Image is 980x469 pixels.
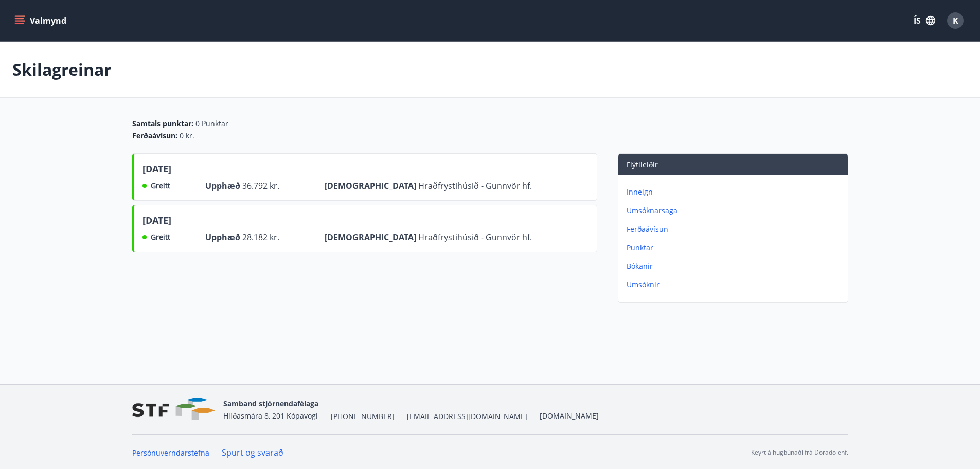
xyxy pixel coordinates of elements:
[132,118,193,129] span: Samtals punktar :
[331,411,395,422] span: [PHONE_NUMBER]
[242,180,279,192] span: 36.792 kr.
[325,180,418,192] span: [DEMOGRAPHIC_DATA]
[223,411,318,421] span: Hlíðasmára 8, 201 Kópavogi
[418,180,532,192] span: Hraðfrystihúsið - Gunnvör hf.
[180,131,194,141] span: 0 kr.
[953,15,958,26] span: K
[325,232,418,243] span: [DEMOGRAPHIC_DATA]
[151,181,170,191] span: Greitt
[142,214,171,231] span: [DATE]
[627,205,844,216] p: Umsóknarsaga
[132,131,177,141] span: Ferðaávísun :
[908,11,941,30] button: ÍS
[627,261,844,271] p: Bókanir
[943,8,968,33] button: K
[205,180,242,192] span: Upphæð
[132,398,215,421] img: vjCaq2fThgY3EUYqSgpjEiBg6WP39ov69hlhuPVN.png
[418,232,532,243] span: Hraðfrystihúsið - Gunnvör hf.
[627,187,844,197] p: Inneign
[407,411,527,422] span: [EMAIL_ADDRESS][DOMAIN_NAME]
[627,224,844,234] p: Ferðaávísun
[12,11,70,30] button: menu
[540,411,599,421] a: [DOMAIN_NAME]
[195,118,228,129] span: 0 Punktar
[242,232,279,243] span: 28.182 kr.
[627,280,844,290] p: Umsóknir
[142,162,171,180] span: [DATE]
[627,160,658,169] span: Flýtileiðir
[151,232,170,242] span: Greitt
[132,448,209,458] a: Persónuverndarstefna
[223,398,318,408] span: Samband stjórnendafélaga
[222,447,283,458] a: Spurt og svarað
[627,242,844,253] p: Punktar
[205,232,242,243] span: Upphæð
[12,58,112,81] p: Skilagreinar
[751,448,848,457] p: Keyrt á hugbúnaði frá Dorado ehf.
